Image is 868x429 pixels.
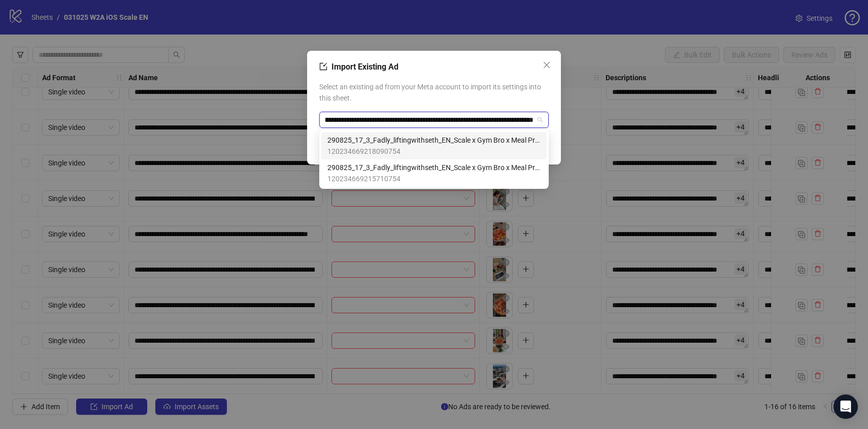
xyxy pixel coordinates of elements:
span: Select an existing ad from your Meta account to import its settings into this sheet. [319,81,549,104]
span: close [543,61,551,69]
button: Close [539,57,555,73]
span: import [319,62,327,71]
div: 290825_17_3_Fadly_liftingwithseth_EN_Scale x Gym Bro x Meal Prep_Meal prep used to stress me out. No [321,159,547,187]
span: Import Existing Ad [331,62,398,72]
span: 120234669218090754 [327,146,541,157]
span: 290825_17_3_Fadly_liftingwithseth_EN_Scale x Gym Bro x Meal Prep_Meal prep used to stress me out. No [327,162,541,173]
div: 290825_17_3_Fadly_liftingwithseth_EN_Scale x Gym Bro x Meal Prep_Meal prep used to stress me out. No [321,132,547,159]
span: 290825_17_3_Fadly_liftingwithseth_EN_Scale x Gym Bro x Meal Prep_Meal prep used to stress me out. No [327,135,541,146]
div: Open Intercom Messenger [833,394,858,419]
span: 120234669215710754 [327,173,541,184]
